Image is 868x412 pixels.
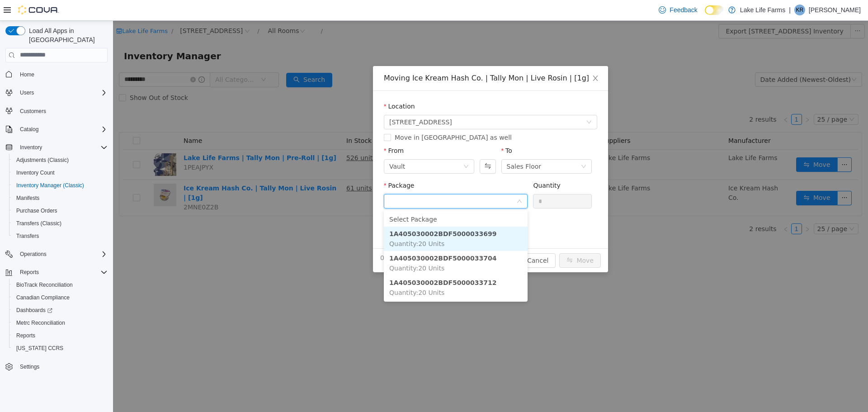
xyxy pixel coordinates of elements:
label: Quantity [420,161,448,168]
a: Adjustments (Classic) [13,155,72,166]
span: Feedback [670,5,697,14]
span: Canadian Compliance [13,292,108,303]
span: Adjustments (Classic) [13,155,108,166]
button: Reports [16,267,42,278]
button: Purchase Orders [9,204,111,217]
img: Cova [18,5,59,14]
button: Settings [2,360,111,373]
span: Inventory Count [13,167,108,178]
p: Lake Life Farms [740,5,785,15]
button: Reports [9,329,111,342]
button: Users [2,86,111,99]
span: Quantity : 20 Units [276,244,331,251]
a: Transfers (Classic) [13,218,65,229]
button: Canadian Compliance [9,291,111,304]
label: Package [271,161,301,168]
button: Metrc Reconciliation [9,317,111,329]
label: From [271,126,291,133]
span: 0 Units will be moved. [267,232,338,242]
span: Transfers (Classic) [13,218,108,229]
li: Select Package [271,191,415,206]
span: Transfers (Classic) [16,220,61,227]
span: [US_STATE] CCRS [16,345,63,352]
a: Metrc Reconciliation [13,317,69,328]
button: Cancel [407,232,443,247]
span: Reports [20,269,39,276]
button: Catalog [16,124,42,135]
p: [PERSON_NAME] [809,5,861,15]
button: Customers [2,104,111,118]
a: BioTrack Reconciliation [13,279,76,290]
nav: Complex example [5,64,108,397]
button: Transfers [9,230,111,242]
i: icon: down [473,99,479,105]
button: Close [470,45,495,71]
span: Settings [16,361,108,372]
a: Transfers [13,231,42,242]
span: Metrc Reconciliation [16,319,65,327]
button: BioTrack Reconciliation [9,279,111,291]
button: [US_STATE] CCRS [9,342,111,355]
span: Operations [16,249,108,260]
i: icon: down [404,178,409,184]
span: Dashboards [13,305,108,316]
span: Settings [20,363,39,370]
span: Adjustments (Classic) [16,156,69,164]
span: 4116 17 Mile Road [276,95,339,108]
span: Purchase Orders [16,207,57,214]
button: Adjustments (Classic) [9,154,111,166]
span: Load All Apps in [GEOGRAPHIC_DATA] [25,26,108,44]
span: Quantity : 20 Units [276,219,331,227]
span: Inventory Count [16,169,55,176]
span: Quantity : 20 Units [276,268,331,275]
button: Catalog [2,123,111,136]
a: [US_STATE] CCRS [13,343,67,354]
button: Home [2,68,111,81]
span: Catalog [16,124,108,135]
li: 1A405030002BDF5000033712 [271,255,415,279]
button: Inventory Manager (Classic) [9,179,111,192]
button: Operations [16,249,50,260]
p: | [789,5,791,15]
span: Users [20,89,34,96]
span: Dashboards [16,307,52,314]
span: Inventory Manager (Classic) [16,182,84,189]
span: Manifests [13,193,108,204]
i: icon: close [479,54,486,61]
button: Manifests [9,192,111,204]
span: BioTrack Reconciliation [13,279,108,290]
strong: 1A405030002BDF5000033712 [276,258,384,265]
span: Inventory Manager (Classic) [13,180,108,191]
div: Vault [276,139,292,152]
a: Purchase Orders [13,205,61,216]
label: Location [271,82,302,89]
i: icon: down [468,143,473,149]
span: Canadian Compliance [16,294,70,301]
span: Reports [16,267,108,278]
button: Inventory [16,142,46,153]
span: Catalog [20,126,38,133]
li: 1A405030002BDF5000033704 [271,230,415,255]
a: Customers [16,106,50,117]
span: Transfers [13,231,108,242]
button: Inventory [2,141,111,154]
span: Inventory [20,144,42,151]
label: To [388,126,399,133]
span: Customers [20,108,46,115]
span: Reports [13,330,108,341]
div: Sales Floor [394,139,429,152]
span: Transfers [16,232,39,240]
span: Customers [16,105,108,117]
a: Settings [16,361,43,372]
button: Inventory Count [9,166,111,179]
a: Dashboards [13,305,56,316]
span: KR [796,5,804,15]
span: Reports [16,332,35,339]
a: Canadian Compliance [13,292,73,303]
div: Kate Rossow [794,5,805,15]
input: Package [276,175,403,188]
input: Quantity [420,174,478,187]
button: Operations [2,248,111,260]
div: Moving Ice Kream Hash Co. | Tally Mon | Live Rosin | [1g] [271,52,484,62]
